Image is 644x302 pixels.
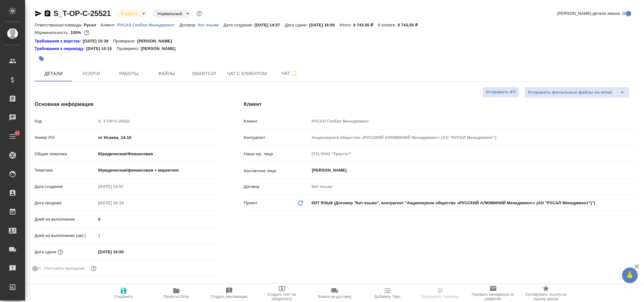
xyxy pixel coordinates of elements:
[255,23,285,27] p: [DATE] 14:57
[35,101,219,108] h4: Основная информация
[523,292,569,301] span: Скопировать ссылку на оценку заказа
[35,30,70,35] p: Маржинальность:
[156,11,184,16] button: Нормальный
[223,23,254,27] p: Дата создания:
[557,10,620,17] span: [PERSON_NAME] детали заказа
[308,284,361,302] button: Заявка на доставку
[44,10,51,17] button: Скопировать ссылку
[96,117,218,126] input: Пустое поле
[244,101,637,108] h4: Клиент
[83,38,113,44] p: [DATE] 15:38
[378,23,398,27] p: К оплате:
[76,70,106,78] span: Услуги
[117,23,179,27] p: РУСАЛ Глобал Менеджмент
[119,11,140,16] button: В работе
[90,264,98,272] button: Выбери, если сб и вс нужно считать рабочими днями для выполнения заказа.
[35,38,83,44] a: Требования к верстке:
[96,198,151,207] input: Пустое поле
[471,292,516,301] span: Призвать менеджера по развитию
[285,23,309,27] p: Дата сдачи:
[244,200,258,206] p: Проект
[96,215,218,224] input: ✎ Введи что-нибудь
[528,89,612,96] span: Отправить финальные файлы на email
[113,38,137,44] p: Проверено:
[96,165,218,176] div: Юридическая/финансовая + маркетинг
[309,182,637,191] input: Пустое поле
[114,70,144,78] span: Работы
[35,249,56,255] p: Дата сдачи
[96,231,218,240] input: Пустое поле
[96,133,218,142] input: ✎ Введи что-нибудь
[244,151,310,157] p: Наше юр. лицо
[274,69,305,77] span: Чат
[398,23,422,27] p: 8 743,50 ₽
[486,89,516,96] span: Отправить КП
[189,70,219,78] span: Smartcat
[96,247,151,256] input: ✎ Введи что-нибудь
[117,46,141,52] p: Проверено:
[634,170,635,171] button: Open
[97,284,150,302] button: Сохранить
[140,46,180,52] p: [PERSON_NAME]
[290,70,298,77] svg: Подписаться
[35,38,83,44] div: Нажми, чтобы открыть папку с инструкцией
[198,23,223,27] p: Кит языки
[35,233,96,239] p: Дней на выполнение (авт.)
[244,135,310,141] p: Контрагент
[35,151,96,157] p: Общая тематика
[374,294,400,299] span: Добавить Todo
[84,23,101,27] p: Русал
[151,70,182,78] span: Файлы
[11,130,23,136] span: 17
[96,149,218,159] div: Юридическая/Финансовая
[421,294,459,299] span: Определить тематику
[520,284,572,302] button: Скопировать ссылку на оценку заказа
[83,29,91,37] button: 0.00 RUB;
[244,184,310,190] p: Договор
[244,118,310,124] p: Клиент
[163,294,189,299] span: Папка на Drive
[101,23,117,27] p: Клиент:
[309,117,637,126] input: Пустое поле
[524,87,615,98] button: Отправить финальные файлы на email
[361,284,414,302] button: Добавить Todo
[256,284,308,302] button: Создать счет на предоплату
[198,22,223,27] a: Кит языки
[96,182,151,191] input: Пустое поле
[195,9,203,18] button: Доп статусы указывают на важность/срочность заказа
[137,38,177,44] p: [PERSON_NAME]
[309,198,637,208] div: КИТ ЯЗЫК (Договор "Кит языки", контрагент "Акционерное общество «РУССКИЙ АЛЮМИНИЙ Менеджмент» (АО...
[35,52,48,66] button: Добавить тэг
[309,133,637,142] input: Пустое поле
[210,294,248,299] span: Создать рекламацию
[35,118,96,124] p: Код
[117,22,179,27] a: РУСАЛ Глобал Менеджмент
[622,267,638,283] button: 🙏
[309,149,637,158] input: Пустое поле
[414,284,467,302] button: Определить тематику
[35,46,86,52] a: Требования к переводу:
[309,23,340,27] p: [DATE] 16:00
[35,200,96,206] p: Дата продажи
[339,23,353,27] p: Итого:
[86,46,117,52] p: [DATE] 10:15
[35,184,96,190] p: Дата создания
[56,248,64,256] button: Если добавить услуги и заполнить их объемом, то дата рассчитается автоматически
[524,87,630,98] div: split button
[353,23,378,27] p: 8 743,50 ₽
[35,23,84,27] p: Ответственная команда:
[44,265,85,272] span: Учитывать выходные
[38,70,69,78] span: Детали
[259,292,305,301] span: Создать счет на предоплату
[203,284,256,302] button: Создать рекламацию
[467,284,520,302] button: Призвать менеджера по развитию
[150,284,203,302] button: Папка на Drive
[625,269,635,282] span: 🙏
[114,294,133,299] span: Сохранить
[179,23,198,27] p: Договор:
[35,135,96,141] p: Номер PO
[53,9,111,18] a: S_T-OP-C-25521
[70,30,83,35] p: 100%
[482,87,519,98] button: Отправить КП
[35,46,86,52] div: Нажми, чтобы открыть папку с инструкцией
